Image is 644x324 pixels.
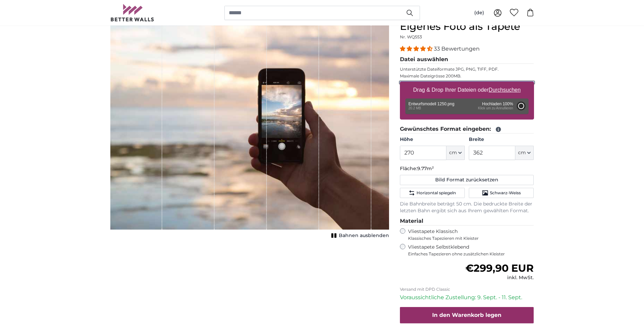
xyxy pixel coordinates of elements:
[400,293,534,302] p: Voraussichtliche Zustellung: 9. Sept. - 11. Sept.
[400,201,534,214] p: Die Bahnbreite beträgt 50 cm. Die bedruckte Breite der letzten Bahn ergibt sich aus Ihrem gewählt...
[408,228,528,241] label: Vliestapete Klassisch
[400,67,534,72] p: Unterstützte Dateiformate JPG, PNG, TIFF, PDF.
[490,190,521,196] span: Schwarz-Weiss
[410,83,523,97] label: Drag & Drop Ihrer Dateien oder
[339,232,389,239] span: Bahnen ausblenden
[449,149,457,156] span: cm
[417,165,434,172] span: 9.77m²
[400,287,534,292] p: Versand mit DPD Classic
[400,307,534,323] button: In den Warenkorb legen
[469,136,534,143] label: Breite
[469,7,490,19] button: (de)
[446,146,465,160] button: cm
[400,175,534,185] button: Bild Format zurücksetzen
[400,217,534,226] legend: Material
[408,251,534,257] span: Einfaches Tapezieren ohne zusätzlichen Kleister
[408,244,534,257] label: Vliestapete Selbstklebend
[400,125,534,133] legend: Gewünschtes Format eingeben:
[400,34,422,39] span: Nr. WQ553
[329,231,389,240] button: Bahnen ausblenden
[515,146,534,160] button: cm
[400,188,465,198] button: Horizontal spiegeln
[489,87,520,93] u: Durchsuchen
[400,73,534,79] p: Maximale Dateigrösse 200MB.
[400,46,434,52] span: 4.33 stars
[400,20,534,33] h1: Eigenes Foto als Tapete
[400,165,534,172] p: Fläche:
[465,262,534,274] span: €299,90 EUR
[400,136,465,143] label: Höhe
[110,20,389,240] div: 1 of 1
[469,188,534,198] button: Schwarz-Weiss
[434,46,480,52] span: 33 Bewertungen
[465,274,534,281] div: inkl. MwSt.
[408,236,528,241] span: Klassisches Tapezieren mit Kleister
[110,4,154,21] img: Betterwalls
[518,149,526,156] span: cm
[417,190,456,196] span: Horizontal spiegeln
[400,55,534,64] legend: Datei auswählen
[432,312,501,318] span: In den Warenkorb legen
